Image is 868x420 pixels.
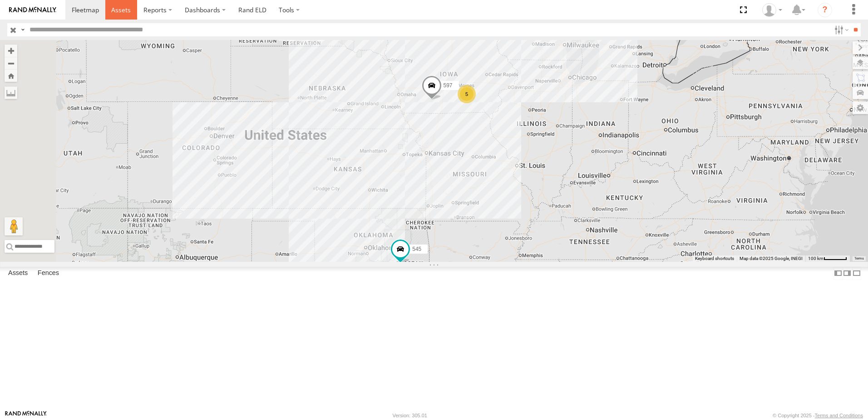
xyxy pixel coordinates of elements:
[5,45,17,57] button: Zoom in
[805,255,850,262] button: Map Scale: 100 km per 48 pixels
[458,85,476,103] div: 5
[818,3,832,17] i: ?
[833,267,843,280] label: Dock Summary Table to the Left
[5,57,17,70] button: Zoom out
[5,411,47,420] a: Visit our Website
[831,23,850,36] label: Search Filter Options
[695,255,734,262] button: Keyboard shortcuts
[9,7,56,13] img: rand-logo.svg
[444,82,453,89] span: 597
[393,413,427,418] div: Version: 305.01
[815,413,863,418] a: Terms and Conditions
[33,267,64,280] label: Fences
[5,70,17,82] button: Zoom Home
[773,413,863,418] div: © Copyright 2025 -
[853,101,868,114] label: Map Settings
[5,86,17,99] label: Measure
[740,256,803,261] span: Map data ©2025 Google, INEGI
[852,267,861,280] label: Hide Summary Table
[412,246,421,252] span: 545
[759,3,785,17] div: Tim Zylstra
[854,257,864,260] a: Terms
[4,267,32,280] label: Assets
[843,267,852,280] label: Dock Summary Table to the Right
[5,217,23,235] button: Drag Pegman onto the map to open Street View
[808,256,824,261] span: 100 km
[19,23,26,36] label: Search Query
